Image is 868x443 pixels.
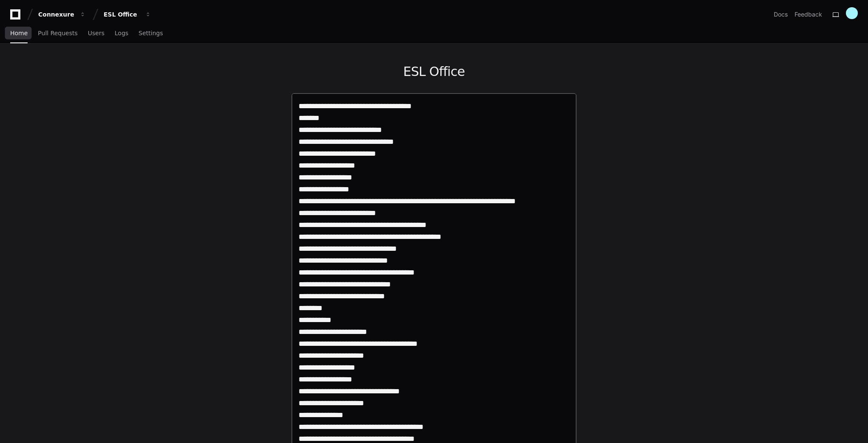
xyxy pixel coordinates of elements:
div: Connexure [38,10,75,19]
span: Users [88,31,104,36]
span: Home [10,31,28,36]
a: Users [88,24,104,43]
a: Home [10,24,28,43]
a: Logs [115,24,128,43]
div: ESL Office [104,10,140,19]
span: Logs [115,31,128,36]
span: Settings [138,31,163,36]
button: ESL Office [100,7,155,22]
a: Settings [138,24,163,43]
button: Connexure [35,7,89,22]
a: Pull Requests [38,24,77,43]
button: Feedback [795,10,822,19]
a: Docs [774,10,788,19]
h1: ESL Office [291,64,577,79]
span: Pull Requests [38,31,77,36]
